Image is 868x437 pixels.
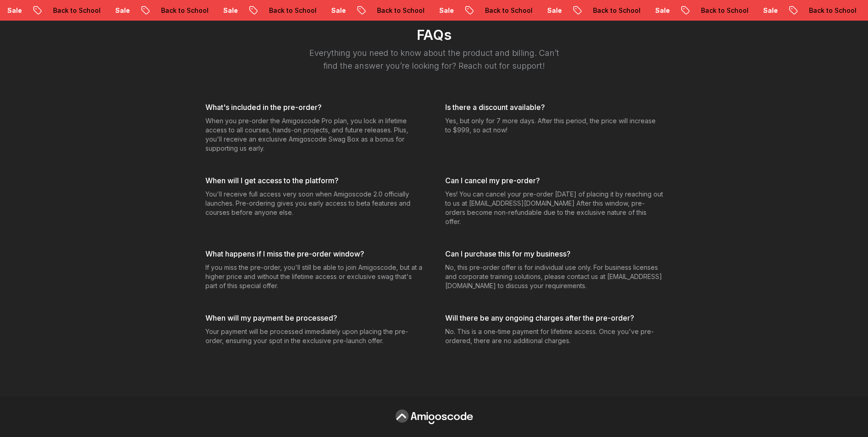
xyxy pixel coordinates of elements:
p: Sale [539,6,568,15]
p: No, this pre-order offer is for individual use only. For business licenses and corporate training... [445,263,663,290]
p: Sale [647,6,676,15]
p: No. This is a one-time payment for lifetime access. Once you've pre-ordered, there are no additio... [445,327,663,345]
p: Back to School [585,6,647,15]
h3: What happens if I miss the pre-order window? [205,248,423,259]
p: Sale [215,6,244,15]
h3: Will there be any ongoing charges after the pre-order? [445,312,663,323]
h2: FAQs [160,27,709,43]
h3: Can I purchase this for my business? [445,248,663,259]
h3: What's included in the pre-order? [205,102,423,113]
p: Sale [431,6,460,15]
p: Back to School [477,6,539,15]
p: Sale [323,6,352,15]
h3: Is there a discount available? [445,102,663,113]
p: Everything you need to know about the product and billing. Can’t find the answer you’re looking f... [302,47,566,72]
p: Sale [107,6,136,15]
h3: Can I cancel my pre-order? [445,175,663,186]
p: You'll receive full access very soon when Amigoscode 2.0 officially launches. Pre-ordering gives ... [205,190,423,217]
p: Sale [755,6,784,15]
p: Back to School [153,6,215,15]
p: Back to School [369,6,431,15]
p: Back to School [45,6,107,15]
p: Back to School [693,6,755,15]
p: Back to School [801,6,863,15]
p: Yes, but only for 7 more days. After this period, the price will increase to $999, so act now! [445,116,663,135]
h3: When will I get access to the platform? [205,175,423,186]
p: When you pre-order the Amigoscode Pro plan, you lock in lifetime access to all courses, hands-on ... [205,116,423,153]
p: Your payment will be processed immediately upon placing the pre-order, ensuring your spot in the ... [205,327,423,345]
p: Yes! You can cancel your pre-order [DATE] of placing it by reaching out to us at [EMAIL_ADDRESS][... [445,190,663,226]
p: If you miss the pre-order, you'll still be able to join Amigoscode, but at a higher price and wit... [205,263,423,290]
p: Back to School [261,6,323,15]
h3: When will my payment be processed? [205,312,423,323]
